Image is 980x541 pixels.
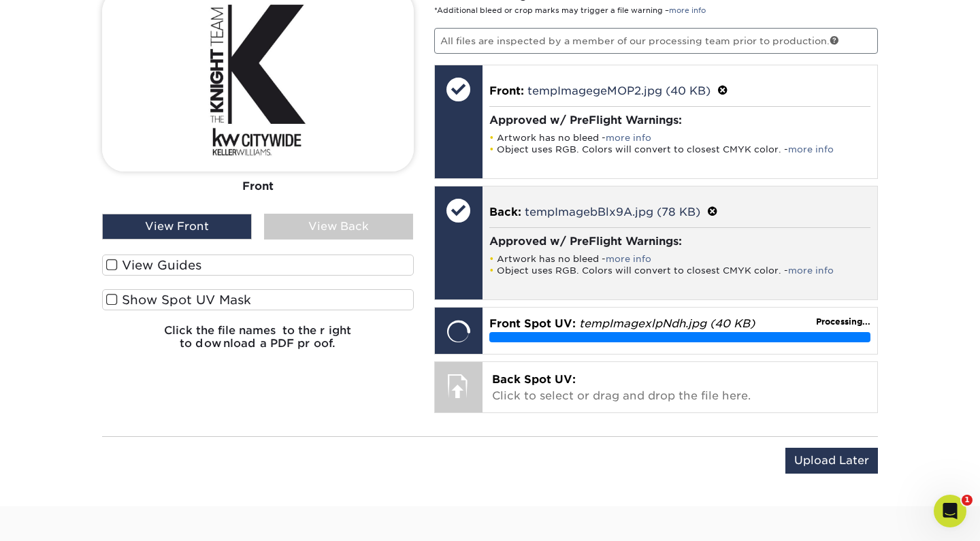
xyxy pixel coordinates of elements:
a: more info [788,265,834,276]
li: Object uses RGB. Colors will convert to closest CMYK color. - [489,144,871,155]
p: Click to select or drag and drop the file here. [492,372,868,404]
h4: Approved w/ PreFlight Warnings: [489,235,871,248]
a: tempImagegeMOP2.jpg (40 KB) [527,84,710,97]
div: View Front [102,214,252,240]
label: View Guides [102,255,414,276]
input: Upload Later [785,448,878,474]
iframe: Intercom live chat [934,495,966,527]
a: more info [606,254,651,264]
p: All files are inspected by a member of our processing team prior to production. [434,28,879,54]
label: Show Spot UV Mask [102,289,414,310]
li: Object uses RGB. Colors will convert to closest CMYK color. - [489,265,871,276]
a: tempImagebBlx9A.jpg (78 KB) [525,206,700,218]
a: more info [669,6,706,15]
span: Back Spot UV: [492,373,576,386]
h6: Click the file names to the right to download a PDF proof. [102,324,414,361]
small: *Additional bleed or crop marks may trigger a file warning – [434,6,706,15]
a: more info [788,144,834,154]
iframe: Google Customer Reviews [3,499,116,536]
li: Artwork has no bleed - [489,253,871,265]
div: View Back [264,214,414,240]
h4: Approved w/ PreFlight Warnings: [489,114,871,127]
em: tempImagexlpNdh.jpg (40 KB) [579,317,755,330]
li: Artwork has no bleed - [489,132,871,144]
span: Back: [489,206,521,218]
a: more info [606,133,651,143]
span: Front Spot UV: [489,317,576,330]
span: Front: [489,84,524,97]
div: Front [102,171,414,201]
span: 1 [962,495,973,506]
